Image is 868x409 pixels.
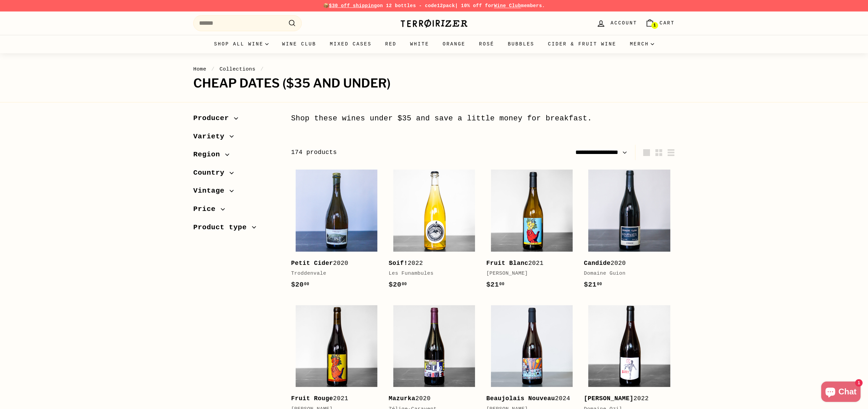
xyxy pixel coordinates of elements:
[486,394,570,404] div: 2024
[329,3,377,8] span: $30 off shipping
[193,77,675,90] h1: Cheap Dates ($35 and under)
[193,203,221,215] span: Price
[291,148,483,157] div: 174 products
[472,35,501,53] a: Rosé
[207,35,275,53] summary: Shop all wine
[584,270,668,278] div: Domaine Guion
[219,66,255,72] a: Collections
[389,281,407,289] span: $20
[486,260,528,267] b: Fruit Blanc
[193,147,280,165] button: Region
[584,260,611,267] b: Candide
[541,35,623,53] a: Cider & Fruit Wine
[494,3,521,8] a: Wine Club
[389,165,479,297] a: Soif!2022Les Funambules
[389,394,473,404] div: 2020
[180,35,688,53] div: Primary
[193,149,225,160] span: Region
[193,129,280,148] button: Variety
[486,395,555,402] b: Beaujolais Nouveau
[584,258,668,268] div: 2020
[291,258,375,268] div: 2020
[486,165,577,297] a: Fruit Blanc2021[PERSON_NAME]
[499,282,505,287] sup: 00
[623,35,661,53] summary: Merch
[659,19,675,27] span: Cart
[259,66,265,72] span: /
[611,19,637,27] span: Account
[193,165,280,184] button: Country
[291,395,333,402] b: Fruit Rouge
[486,258,570,268] div: 2021
[193,111,280,129] button: Producer
[193,66,206,72] a: Home
[501,35,541,53] a: Bubbles
[389,270,473,278] div: Les Funambules
[486,281,505,289] span: $21
[193,202,280,220] button: Price
[193,222,252,233] span: Product type
[291,260,333,267] b: Petit Cider
[819,382,863,404] inbox-online-store-chat: Shopify online store chat
[304,282,309,287] sup: 00
[210,66,216,72] span: /
[584,395,633,402] b: [PERSON_NAME]
[291,113,675,124] div: Shop these wines under $35 and save a little money for breakfast.
[291,270,375,278] div: Troddenvale
[486,270,570,278] div: [PERSON_NAME]
[323,35,378,53] a: Mixed Cases
[193,113,234,124] span: Producer
[275,35,323,53] a: Wine Club
[641,13,679,33] a: Cart
[193,167,230,179] span: Country
[402,282,407,287] sup: 00
[403,35,436,53] a: White
[597,282,602,287] sup: 00
[193,131,230,142] span: Variety
[193,185,230,197] span: Vintage
[584,165,675,297] a: Candide2020Domaine Guion
[389,258,473,268] div: 2022
[653,23,656,28] span: 1
[193,183,280,202] button: Vintage
[584,281,602,289] span: $21
[193,65,675,73] nav: breadcrumbs
[291,394,375,404] div: 2021
[437,3,455,8] strong: 12pack
[378,35,403,53] a: Red
[291,281,309,289] span: $20
[193,220,280,238] button: Product type
[291,165,382,297] a: Petit Cider2020Troddenvale
[193,2,675,9] p: 📦 on 12 bottles - code | 10% off for members.
[389,395,415,402] b: Mazurka
[584,394,668,404] div: 2022
[389,260,408,267] b: Soif!
[436,35,472,53] a: Orange
[592,13,641,33] a: Account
